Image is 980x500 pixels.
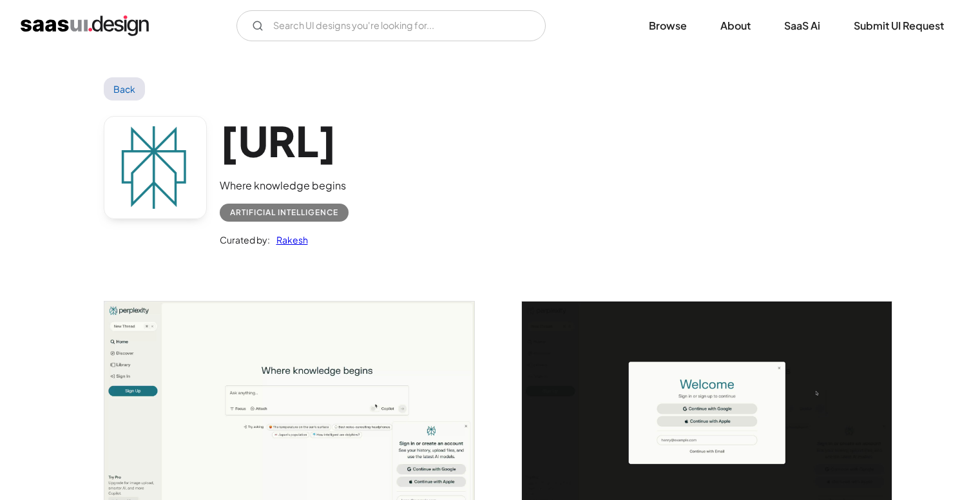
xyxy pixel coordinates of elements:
[220,178,349,193] div: Where knowledge begins
[236,10,546,41] input: Search UI designs you're looking for...
[838,12,959,40] a: Submit UI Request
[236,10,546,41] form: Email Form
[705,12,766,40] a: About
[220,232,270,247] div: Curated by:
[633,12,702,40] a: Browse
[270,232,308,247] a: Rakesh
[21,15,149,36] a: home
[230,205,338,220] div: Artificial Intelligence
[769,12,836,40] a: SaaS Ai
[220,116,349,166] h1: [URL]
[104,77,146,101] a: Back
